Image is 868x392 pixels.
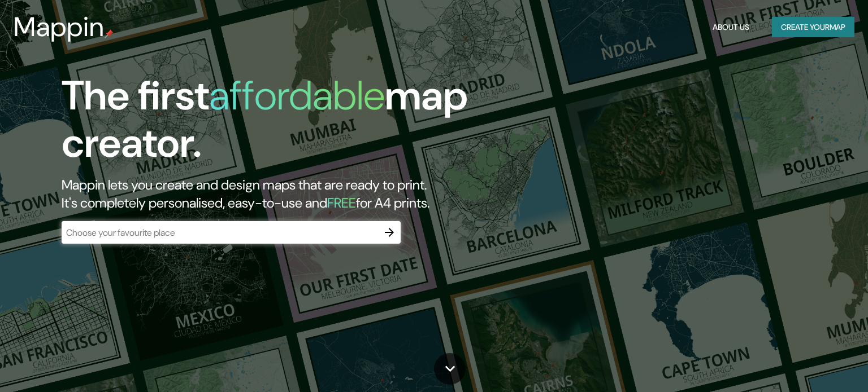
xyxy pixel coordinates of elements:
h3: Mappin [14,11,105,43]
h1: The first map creator. [62,72,496,176]
h1: affordable [209,69,385,122]
img: mappin-pin [105,29,114,38]
button: Create yourmap [772,17,854,38]
h2: Mappin lets you create and design maps that are ready to print. It's completely personalised, eas... [62,176,496,212]
input: Choose your favourite place [62,226,378,239]
button: About Us [708,17,754,38]
h5: FREE [327,194,356,212]
iframe: Help widget launcher [767,348,856,380]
